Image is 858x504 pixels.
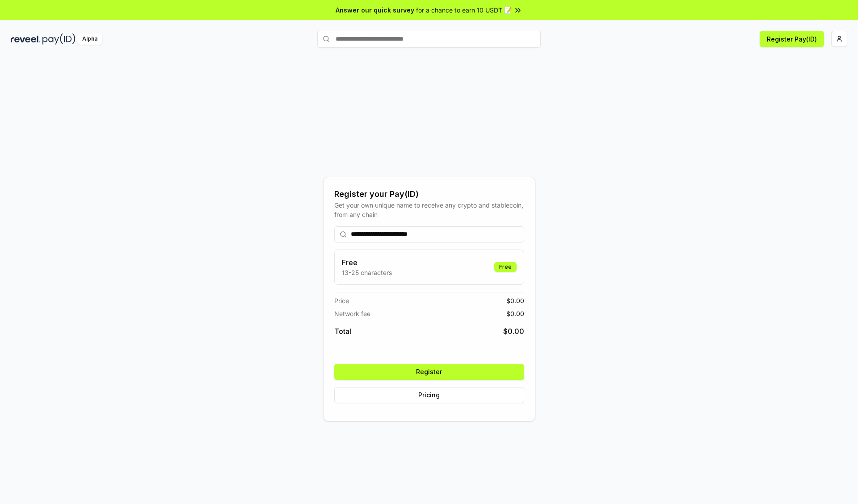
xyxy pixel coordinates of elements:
[334,387,524,403] button: Pricing
[334,200,524,219] div: Get your own unique name to receive any crypto and stablecoin, from any chain
[342,257,392,268] h3: Free
[334,296,349,305] span: Price
[11,33,41,45] img: reveel_dark
[334,188,524,200] div: Register your Pay(ID)
[760,31,824,47] button: Register Pay(ID)
[42,33,76,45] img: pay_id
[336,5,414,15] span: Answer our quick survey
[334,326,351,337] span: Total
[494,262,517,272] div: Free
[506,296,524,305] span: $ 0.00
[506,309,524,318] span: $ 0.00
[416,5,512,15] span: for a chance to earn 10 USDT 📝
[503,326,524,337] span: $ 0.00
[334,309,370,318] span: Network fee
[342,268,392,277] p: 13-25 characters
[334,364,524,380] button: Register
[77,33,102,45] div: Alpha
